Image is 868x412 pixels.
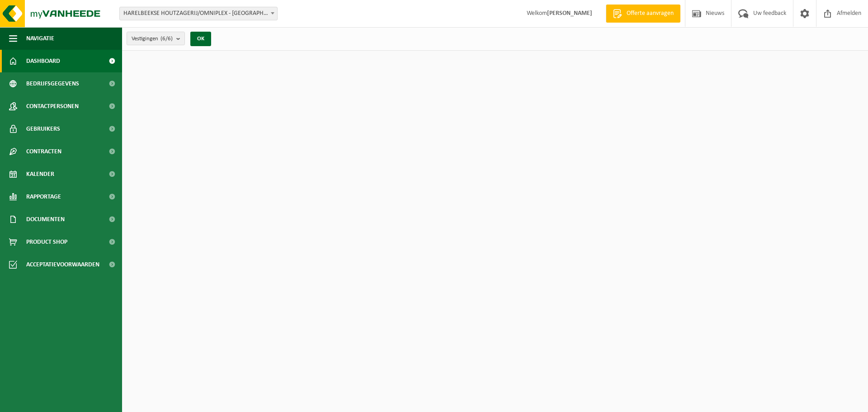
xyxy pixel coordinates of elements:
[26,253,99,276] span: Acceptatievoorwaarden
[190,32,211,46] button: OK
[606,5,680,23] a: Offerte aanvragen
[26,185,61,208] span: Rapportage
[132,32,173,46] span: Vestigingen
[26,72,79,95] span: Bedrijfsgegevens
[624,9,676,18] span: Offerte aanvragen
[120,7,277,20] span: HARELBEEKSE HOUTZAGERIJ/OMNIPLEX - HARELBEKE
[119,7,278,20] span: HARELBEEKSE HOUTZAGERIJ/OMNIPLEX - HARELBEKE
[26,50,60,72] span: Dashboard
[160,36,173,42] count: (6/6)
[26,27,54,50] span: Navigatie
[127,32,185,45] button: Vestigingen(6/6)
[26,231,67,253] span: Product Shop
[26,95,79,118] span: Contactpersonen
[26,118,60,140] span: Gebruikers
[26,140,61,163] span: Contracten
[26,163,54,185] span: Kalender
[26,208,65,231] span: Documenten
[547,10,592,17] strong: [PERSON_NAME]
